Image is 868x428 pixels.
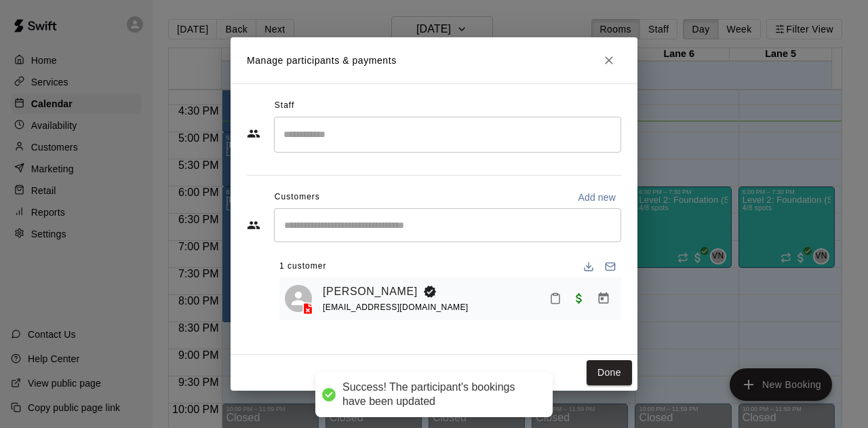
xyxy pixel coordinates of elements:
span: Waived payment [567,292,591,304]
button: Done [587,360,632,385]
div: Start typing to search customers... [274,208,621,242]
button: Download list [578,256,599,277]
button: Email participants [599,256,621,277]
span: Staff [275,95,294,117]
svg: Customers [247,218,260,232]
p: Manage participants & payments [247,54,397,68]
a: [PERSON_NAME] [323,283,418,300]
span: 1 customer [279,256,326,277]
button: Add new [572,187,621,208]
p: Add new [578,191,616,204]
svg: Booking Owner [423,285,437,298]
button: Mark attendance [544,287,567,310]
span: [EMAIL_ADDRESS][DOMAIN_NAME] [323,303,469,312]
div: Success! The participant's bookings have been updated [342,381,539,409]
button: Manage bookings & payment [591,286,616,311]
button: Close [597,48,621,73]
div: Search staff [274,117,621,153]
svg: Staff [247,127,260,140]
span: Customers [275,187,320,208]
div: Rajendraprasad Gavvagi [285,285,312,312]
